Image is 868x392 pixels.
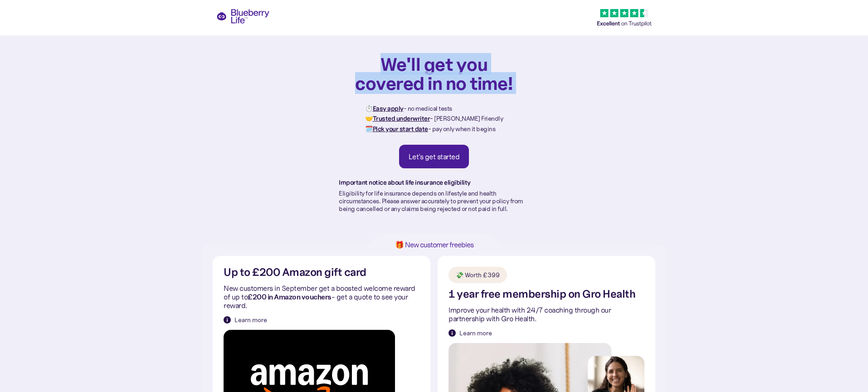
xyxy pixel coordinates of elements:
[224,315,267,324] a: Learn more
[449,328,492,338] a: Learn more
[224,267,366,278] h2: Up to £200 Amazon gift card
[456,270,500,279] div: 💸 Worth £399
[449,289,635,300] h2: 1 year free membership on Gro Health
[449,306,644,323] p: Improve your health with 24/7 coaching through our partnership with Gro Health.
[373,114,430,122] strong: Trusted underwriter
[355,54,513,93] h1: We'll get you covered in no time!
[224,284,419,310] p: New customers in September get a boosted welcome reward of up to - get a quote to see your reward.
[234,315,267,324] div: Learn more
[399,145,469,168] a: Let's get started
[380,241,488,249] h1: 🎁 New customer freebies
[248,292,332,301] strong: £200 in Amazon vouchers
[365,103,503,134] p: ⏱️ - no medical tests 🤝 - [PERSON_NAME] Friendly 🗓️ - pay only when it begins
[373,125,428,133] strong: Pick your start date
[339,178,471,186] strong: Important notice about life insurance eligibility
[459,328,492,338] div: Learn more
[339,190,529,212] p: Eligibility for life insurance depends on lifestyle and health circumstances. Please answer accur...
[409,152,460,161] div: Let's get started
[373,104,404,113] strong: Easy apply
